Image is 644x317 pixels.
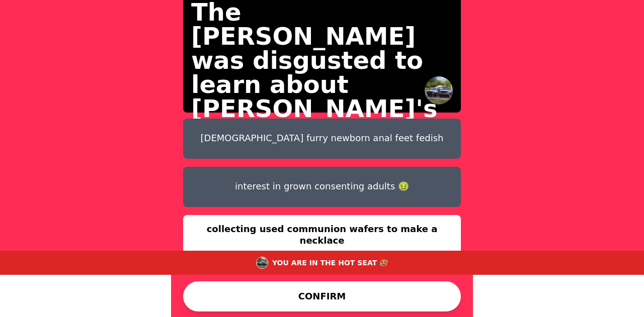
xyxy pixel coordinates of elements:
[183,167,461,207] button: interest in grown consenting adults 🤢
[256,257,268,269] img: Hot seat player
[183,281,461,311] button: CONFIRM
[183,215,461,255] button: collecting used communion wafers to make a necklace
[183,119,461,159] button: [DEMOGRAPHIC_DATA] furry newborn anal feet fedish
[425,76,453,104] img: hot seat user avatar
